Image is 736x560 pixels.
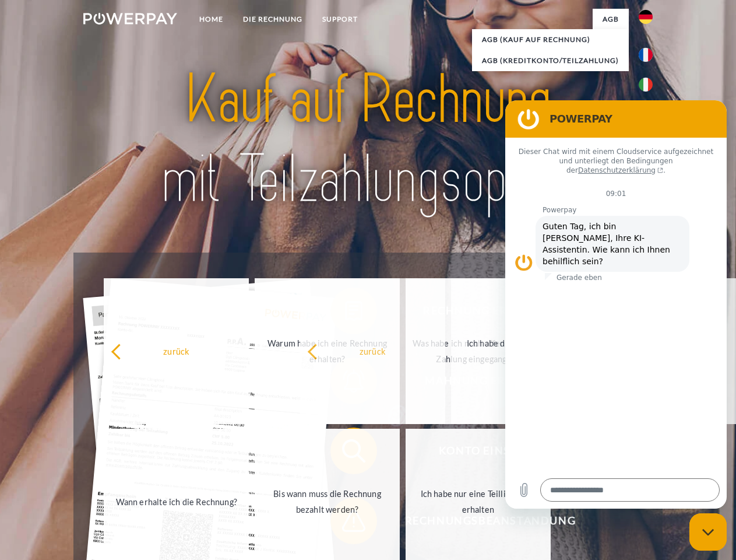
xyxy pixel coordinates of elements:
div: Ich habe nur eine Teillieferung erhalten [413,486,544,517]
img: logo-powerpay-white.svg [83,13,177,24]
div: Bis wann muss die Rechnung bezahlt werden? [262,486,393,517]
a: agb [593,9,629,30]
a: Home [189,9,233,30]
img: fr [639,48,653,62]
a: DIE RECHNUNG [233,9,312,30]
div: Ich habe die Rechnung bereits bezahlt [458,335,589,367]
div: Warum habe ich eine Rechnung erhalten? [262,335,393,367]
div: zurück [307,343,438,359]
div: zurück [111,343,242,359]
iframe: Schaltfläche zum Öffnen des Messaging-Fensters; Konversation läuft [689,513,727,551]
img: de [639,10,653,24]
img: title-powerpay_de.svg [111,56,625,223]
a: SUPPORT [312,9,368,30]
img: it [639,78,653,92]
a: AGB (Kreditkonto/Teilzahlung) [472,50,629,71]
a: AGB (Kauf auf Rechnung) [472,29,629,50]
iframe: Messaging-Fenster [505,100,727,509]
div: Wann erhalte ich die Rechnung? [111,494,242,509]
